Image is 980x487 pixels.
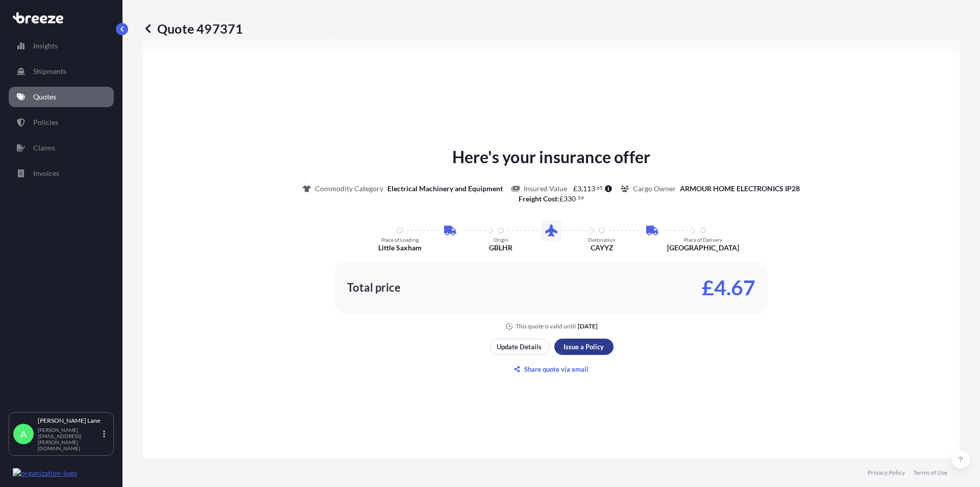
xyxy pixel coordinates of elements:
[519,194,557,203] b: Freight Cost
[563,342,604,352] p: Issue a Policy
[524,364,589,374] p: Share quote via email
[680,184,800,194] p: ARMOUR HOME ELECTRONICS IP28
[578,322,598,330] p: [DATE]
[9,163,114,184] a: Invoices
[583,185,595,192] span: 113
[347,283,401,293] p: Total price
[489,243,512,253] p: GBLHR
[563,195,576,202] span: 330
[489,361,614,377] button: Share quote via email
[554,339,614,355] button: Issue a Policy
[33,168,59,178] p: Invoices
[33,66,66,76] p: Shipments
[9,61,114,82] a: Shipments
[315,184,383,194] p: Commodity Category
[9,87,114,107] a: Quotes
[559,195,563,202] span: £
[633,184,676,194] p: Cargo Owner
[489,339,549,355] button: Update Details
[684,237,722,243] p: Place of Delivery
[33,41,58,51] p: Insights
[387,184,503,194] p: Electrical Machinery and Equipment
[494,237,508,243] p: Origin
[497,342,542,352] p: Update Details
[667,243,739,253] p: [GEOGRAPHIC_DATA]
[702,279,755,296] p: £4.67
[577,185,581,192] span: 3
[576,196,577,200] span: .
[38,417,101,425] p: [PERSON_NAME] Lane
[378,243,422,253] p: Little Saxham
[596,186,597,190] span: .
[588,237,616,243] p: Destination
[33,117,58,127] p: Policies
[524,184,567,194] p: Insured Value
[38,427,101,451] p: [PERSON_NAME][EMAIL_ADDRESS][PERSON_NAME][DOMAIN_NAME]
[452,145,650,169] p: Here's your insurance offer
[143,20,243,37] p: Quote 497371
[573,185,577,192] span: £
[519,194,584,204] p: :
[516,322,576,330] p: This quote is valid until
[33,143,55,153] p: Claims
[13,468,77,478] img: organization-logo
[868,469,905,477] a: Privacy Policy
[33,92,56,102] p: Quotes
[591,243,614,253] p: CAYYZ
[9,112,114,133] a: Policies
[9,138,114,158] a: Claims
[9,36,114,56] a: Insights
[597,186,603,190] span: 65
[913,469,947,477] a: Terms of Use
[578,196,584,200] span: 59
[381,237,419,243] p: Place of Loading
[20,429,27,439] span: A
[581,185,583,192] span: ,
